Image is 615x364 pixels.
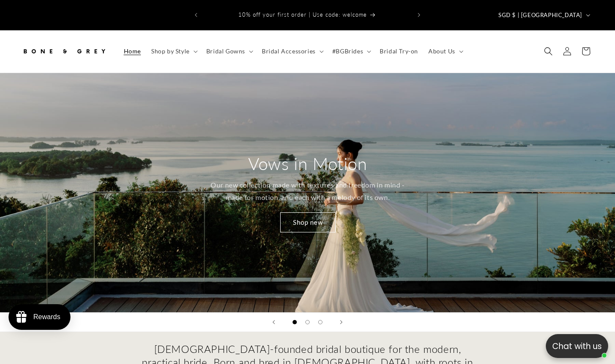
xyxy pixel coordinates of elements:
span: Bridal Accessories [262,47,316,55]
button: Load slide 3 of 3 [314,316,327,329]
button: Previous announcement [187,7,205,23]
span: SGD $ | [GEOGRAPHIC_DATA] [498,11,582,20]
summary: #BGBrides [327,42,375,60]
span: About Us [428,47,455,55]
summary: Bridal Accessories [257,42,327,60]
a: Home [119,42,146,60]
span: 10% off your first order | Use code: welcome [238,11,367,18]
p: Chat with us [546,340,608,352]
summary: Shop by Style [146,42,201,60]
span: Bridal Gowns [206,47,245,55]
h2: Vows in Motion [248,153,367,175]
button: Next announcement [410,7,428,23]
p: Our new collection made with textures and freedom in mind - made for motion, and each with a melo... [206,179,409,204]
span: Shop by Style [151,47,190,55]
button: Load slide 2 of 3 [301,316,314,329]
button: SGD $ | [GEOGRAPHIC_DATA] [493,7,594,23]
button: Next slide [332,313,351,332]
a: Bone and Grey Bridal [18,39,110,64]
button: Load slide 1 of 3 [288,316,301,329]
button: Previous slide [264,313,283,332]
img: Bone and Grey Bridal [21,42,107,61]
summary: About Us [423,42,467,60]
summary: Search [539,42,558,61]
span: Home [124,47,141,55]
span: #BGBrides [332,47,363,55]
span: Bridal Try-on [380,47,418,55]
div: Rewards [33,313,60,321]
a: Shop new [280,212,335,232]
summary: Bridal Gowns [201,42,257,60]
button: Open chatbox [546,334,608,358]
a: Bridal Try-on [375,42,423,60]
